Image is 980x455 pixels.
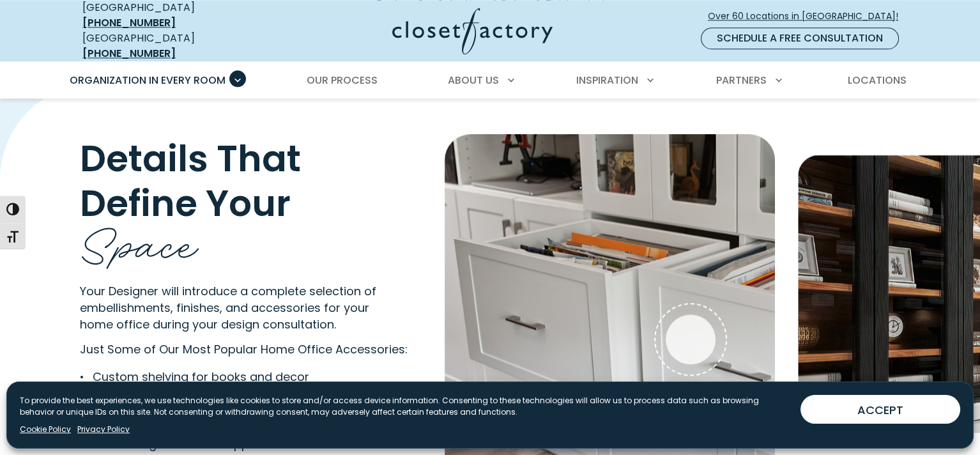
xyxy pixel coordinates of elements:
nav: Primary Menu [61,63,919,98]
a: Schedule a Free Consultation [701,27,899,49]
div: [GEOGRAPHIC_DATA] [82,31,268,61]
span: Partners [716,73,767,88]
a: Privacy Policy [77,424,130,435]
a: Cookie Policy [20,424,71,435]
span: Space [80,208,199,274]
span: Details That Define Your [80,132,301,228]
p: To provide the best experiences, we use technologies like cookies to store and/or access device i... [20,395,790,418]
p: Just Some of Our Most Popular Home Office Accessories: [80,341,413,359]
span: About Us [448,73,499,88]
a: Over 60 Locations in [GEOGRAPHIC_DATA]! [707,5,909,27]
button: ACCEPT [800,395,960,424]
span: Inspiration [576,73,638,88]
span: Locations [848,73,907,88]
a: [PHONE_NUMBER] [82,46,176,61]
li: Custom shelving for books and decor [80,369,372,386]
span: Over 60 Locations in [GEOGRAPHIC_DATA]! [708,10,908,23]
span: Organization in Every Room [70,73,226,88]
a: [PHONE_NUMBER] [82,15,176,30]
span: Our Process [307,73,378,88]
span: Your Designer will introduce a complete selection of embellishments, finishes, and accessories fo... [80,283,376,332]
img: Closet Factory Logo [392,8,553,54]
